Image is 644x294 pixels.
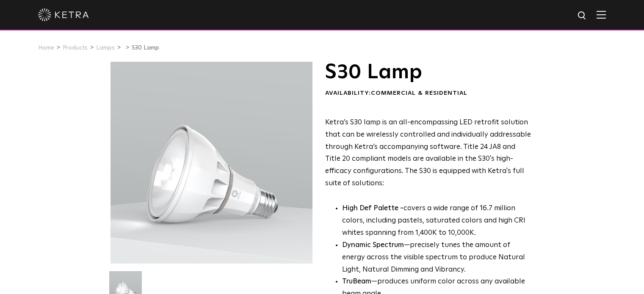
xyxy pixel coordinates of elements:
a: Lamps [96,45,115,51]
p: covers a wide range of 16.7 million colors, including pastels, saturated colors and high CRI whit... [342,203,531,239]
img: search icon [577,11,588,21]
a: Products [63,45,88,51]
strong: Dynamic Spectrum [342,242,404,249]
span: Commercial & Residential [371,90,467,96]
span: Ketra’s S30 lamp is an all-encompassing LED retrofit solution that can be wirelessly controlled a... [325,119,531,187]
strong: TruBeam [342,278,371,285]
li: —precisely tunes the amount of energy across the visible spectrum to produce Natural Light, Natur... [342,239,531,276]
a: Home [38,45,54,51]
strong: High Def Palette - [342,205,404,212]
img: ketra-logo-2019-white [38,8,89,21]
a: S30 Lamp [132,45,159,51]
div: Availability: [325,89,531,98]
img: Hamburger%20Nav.svg [597,11,606,19]
h1: S30 Lamp [325,62,531,83]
